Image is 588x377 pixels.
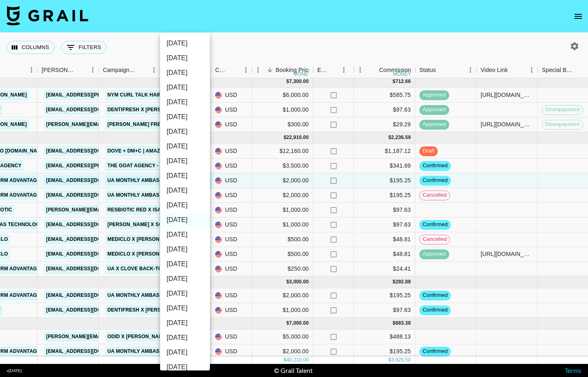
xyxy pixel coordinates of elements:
[160,360,210,375] li: [DATE]
[160,139,210,154] li: [DATE]
[160,257,210,272] li: [DATE]
[160,80,210,95] li: [DATE]
[160,168,210,183] li: [DATE]
[160,124,210,139] li: [DATE]
[160,345,210,360] li: [DATE]
[160,110,210,124] li: [DATE]
[160,198,210,213] li: [DATE]
[160,272,210,286] li: [DATE]
[160,301,210,316] li: [DATE]
[160,316,210,330] li: [DATE]
[160,65,210,80] li: [DATE]
[160,36,210,51] li: [DATE]
[160,95,210,110] li: [DATE]
[160,330,210,345] li: [DATE]
[160,242,210,257] li: [DATE]
[160,51,210,65] li: [DATE]
[160,227,210,242] li: [DATE]
[160,154,210,168] li: [DATE]
[160,213,210,227] li: [DATE]
[160,183,210,198] li: [DATE]
[160,286,210,301] li: [DATE]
